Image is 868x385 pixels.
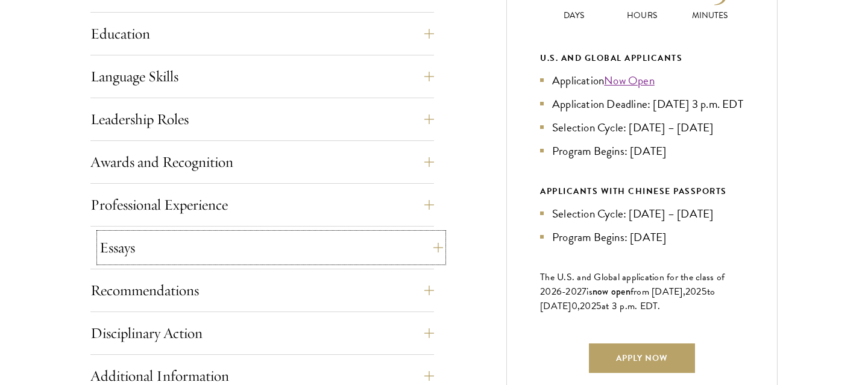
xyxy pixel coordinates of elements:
[571,299,577,313] span: 0
[540,95,744,113] li: Application Deadline: [DATE] 3 p.m. EDT
[540,184,744,199] div: APPLICANTS WITH CHINESE PASSPORTS
[99,233,443,262] button: Essays
[602,299,661,313] span: at 3 p.m. EDT.
[540,228,744,246] li: Program Begins: [DATE]
[90,276,434,305] button: Recommendations
[580,299,596,313] span: 202
[556,284,562,299] span: 6
[577,299,580,313] span: ,
[540,119,744,136] li: Selection Cycle: [DATE] – [DATE]
[540,270,725,299] span: The U.S. and Global application for the class of 202
[596,299,602,313] span: 5
[90,148,434,177] button: Awards and Recognition
[90,19,434,48] button: Education
[582,284,587,299] span: 7
[540,51,744,66] div: U.S. and Global Applicants
[604,72,655,89] a: Now Open
[540,142,744,160] li: Program Begins: [DATE]
[589,343,695,372] a: Apply Now
[562,284,582,299] span: -202
[540,284,715,313] span: to [DATE]
[90,190,434,219] button: Professional Experience
[90,62,434,91] button: Language Skills
[540,205,744,222] li: Selection Cycle: [DATE] – [DATE]
[631,284,685,299] span: from [DATE],
[540,9,608,22] p: Days
[685,284,702,299] span: 202
[90,319,434,348] button: Disciplinary Action
[608,9,676,22] p: Hours
[702,284,707,299] span: 5
[90,105,434,134] button: Leadership Roles
[587,284,593,299] span: is
[676,9,744,22] p: Minutes
[540,72,744,89] li: Application
[593,284,631,298] span: now open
